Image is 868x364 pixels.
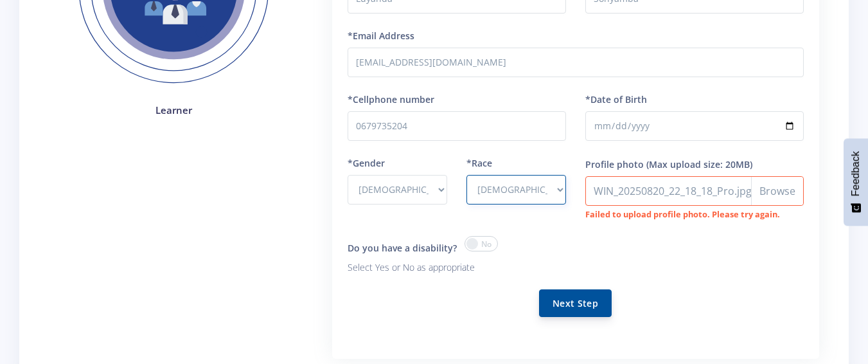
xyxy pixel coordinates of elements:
label: (Max upload size: 20MB) [646,158,752,171]
label: *Date of Birth [585,93,647,106]
label: *Email Address [348,29,414,42]
input: Number with no spaces [348,111,566,141]
button: Feedback - Show survey [844,138,868,226]
input: Email Address [348,48,804,77]
label: *Cellphone number [348,93,434,106]
label: *Gender [348,156,385,170]
p: Select Yes or No as appropriate [348,260,566,275]
strong: Failed to upload profile photo. Please try again. [585,208,780,220]
label: Do you have a disability? [348,241,457,255]
h4: Learner [59,103,288,118]
button: Next Step [539,289,612,317]
label: *Race [466,156,492,170]
label: Profile photo [585,158,644,171]
span: Feedback [850,151,862,196]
